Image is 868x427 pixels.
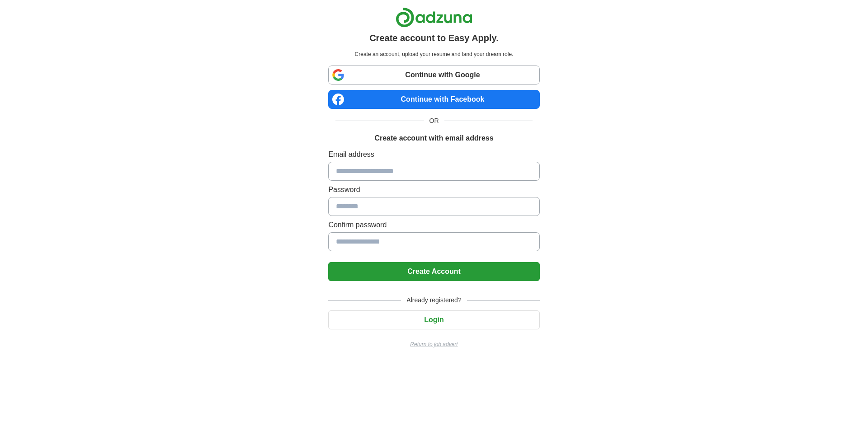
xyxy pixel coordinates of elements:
[369,31,499,45] h1: Create account to Easy Apply.
[328,316,539,324] a: Login
[328,262,539,281] button: Create Account
[374,133,493,144] h1: Create account with email address
[328,66,539,84] a: Continue with Google
[328,220,539,230] label: Confirm password
[330,50,538,58] p: Create an account, upload your resume and land your dream role.
[424,116,444,126] span: OR
[328,340,539,348] a: Return to job advert
[328,184,539,195] label: Password
[401,296,467,305] span: Already registered?
[396,7,472,28] img: Adzuna logo
[328,310,539,329] button: Login
[328,149,539,160] label: Email address
[328,90,539,109] a: Continue with Facebook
